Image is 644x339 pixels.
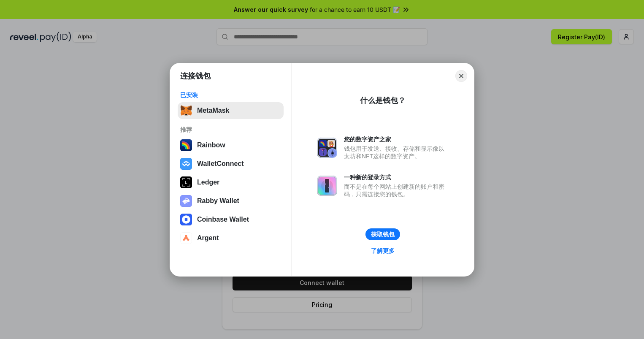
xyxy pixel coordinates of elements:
div: Rabby Wallet [197,197,239,205]
img: svg+xml,%3Csvg%20fill%3D%22none%22%20height%3D%2233%22%20viewBox%3D%220%200%2035%2033%22%20width%... [180,105,192,117]
img: svg+xml,%3Csvg%20width%3D%22120%22%20height%3D%22120%22%20viewBox%3D%220%200%20120%20120%22%20fil... [180,139,192,151]
button: 获取钱包 [365,228,400,240]
div: 钱包用于发送、接收、存储和显示像以太坊和NFT这样的数字资产。 [344,145,449,160]
div: 而不是在每个网站上创建新的账户和密码，只需连接您的钱包。 [344,183,449,198]
div: 推荐 [180,126,281,133]
a: 了解更多 [366,245,400,256]
button: WalletConnect [178,155,284,172]
button: Close [455,70,467,82]
div: Argent [197,234,219,242]
button: Coinbase Wallet [178,211,284,228]
img: svg+xml,%3Csvg%20width%3D%2228%22%20height%3D%2228%22%20viewBox%3D%220%200%2028%2028%22%20fill%3D... [180,158,192,170]
div: 获取钱包 [371,231,395,238]
img: svg+xml,%3Csvg%20width%3D%2228%22%20height%3D%2228%22%20viewBox%3D%220%200%2028%2028%22%20fill%3D... [180,232,192,244]
div: 一种新的登录方式 [344,174,449,181]
button: Rainbow [178,137,284,154]
img: svg+xml,%3Csvg%20xmlns%3D%22http%3A%2F%2Fwww.w3.org%2F2000%2Fsvg%22%20fill%3D%22none%22%20viewBox... [180,195,192,207]
div: Ledger [197,179,219,186]
div: Rainbow [197,141,225,149]
img: svg+xml,%3Csvg%20xmlns%3D%22http%3A%2F%2Fwww.w3.org%2F2000%2Fsvg%22%20fill%3D%22none%22%20viewBox... [317,176,337,196]
div: Coinbase Wallet [197,216,249,223]
div: 什么是钱包？ [360,95,406,106]
div: WalletConnect [197,160,244,168]
div: 已安装 [180,91,281,99]
div: 了解更多 [371,247,395,255]
h1: 连接钱包 [180,71,211,81]
button: MetaMask [178,102,284,119]
div: MetaMask [197,107,229,114]
img: svg+xml,%3Csvg%20xmlns%3D%22http%3A%2F%2Fwww.w3.org%2F2000%2Fsvg%22%20fill%3D%22none%22%20viewBox... [317,138,337,158]
img: svg+xml,%3Csvg%20xmlns%3D%22http%3A%2F%2Fwww.w3.org%2F2000%2Fsvg%22%20width%3D%2228%22%20height%3... [180,176,192,188]
button: Argent [178,230,284,247]
img: svg+xml,%3Csvg%20width%3D%2228%22%20height%3D%2228%22%20viewBox%3D%220%200%2028%2028%22%20fill%3D... [180,214,192,225]
div: 您的数字资产之家 [344,136,449,143]
button: Rabby Wallet [178,193,284,209]
button: Ledger [178,174,284,191]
